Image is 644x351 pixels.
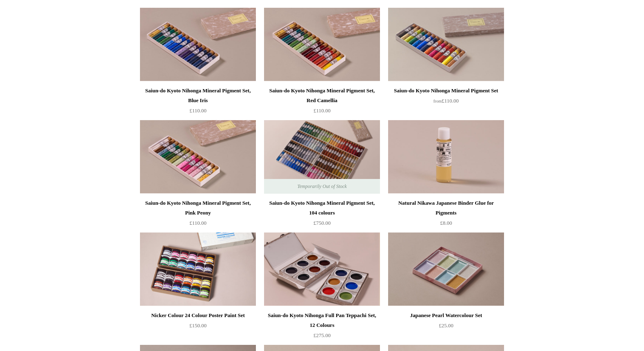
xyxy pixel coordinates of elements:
a: Natural Nikawa Japanese Binder Glue for Pigments Natural Nikawa Japanese Binder Glue for Pigments [388,120,504,194]
a: Saiun-do Kyoto Nihonga Mineral Pigment Set Saiun-do Kyoto Nihonga Mineral Pigment Set [388,8,504,81]
span: from [433,99,442,103]
a: Nicker Colour 24 Colour Poster Paint Set £150.00 [140,311,256,344]
div: Saiun-do Kyoto Nihonga Mineral Pigment Set, Red Camellia [266,86,378,105]
div: Saiun-do Kyoto Nihonga Mineral Pigment Set, Pink Peony [142,198,254,218]
img: Japanese Pearl Watercolour Set [388,233,504,306]
div: Saiun-do Kyoto Nihonga Full Pan Teppachi Set, 12 Colours [266,311,378,330]
img: Saiun-do Kyoto Nihonga Mineral Pigment Set, 104 colours [264,120,380,194]
div: Nicker Colour 24 Colour Poster Paint Set [142,311,254,320]
span: £8.00 [440,220,452,226]
span: Temporarily Out of Stock [289,179,355,194]
a: Saiun-do Kyoto Nihonga Mineral Pigment Set, Pink Peony £110.00 [140,198,256,232]
div: Japanese Pearl Watercolour Set [390,311,502,320]
img: Natural Nikawa Japanese Binder Glue for Pigments [388,120,504,194]
div: Saiun-do Kyoto Nihonga Mineral Pigment Set, Blue Iris [142,86,254,105]
img: Saiun-do Kyoto Nihonga Mineral Pigment Set, Pink Peony [140,120,256,194]
a: Saiun-do Kyoto Nihonga Mineral Pigment Set, Red Camellia Saiun-do Kyoto Nihonga Mineral Pigment S... [264,8,380,81]
a: Japanese Pearl Watercolour Set Japanese Pearl Watercolour Set [388,233,504,306]
span: £25.00 [439,322,453,329]
a: Saiun-do Kyoto Nihonga Mineral Pigment Set, Blue Iris Saiun-do Kyoto Nihonga Mineral Pigment Set,... [140,8,256,81]
span: £275.00 [313,332,331,338]
span: £750.00 [313,220,331,226]
span: £110.00 [189,107,207,114]
span: £110.00 [189,220,207,226]
img: Nicker Colour 24 Colour Poster Paint Set [140,233,256,306]
a: Saiun-do Kyoto Nihonga Mineral Pigment Set, 104 colours Saiun-do Kyoto Nihonga Mineral Pigment Se... [264,120,380,194]
span: £110.00 [433,98,459,104]
a: Japanese Pearl Watercolour Set £25.00 [388,311,504,344]
div: Saiun-do Kyoto Nihonga Mineral Pigment Set, 104 colours [266,198,378,218]
a: Saiun-do Kyoto Nihonga Mineral Pigment Set, Pink Peony Saiun-do Kyoto Nihonga Mineral Pigment Set... [140,120,256,194]
img: Saiun-do Kyoto Nihonga Mineral Pigment Set [388,8,504,81]
span: £110.00 [313,107,331,114]
a: Saiun-do Kyoto Nihonga Mineral Pigment Set, Red Camellia £110.00 [264,86,380,119]
div: Saiun-do Kyoto Nihonga Mineral Pigment Set [390,86,502,96]
img: Saiun-do Kyoto Nihonga Full Pan Teppachi Set, 12 Colours [264,233,380,306]
a: Saiun-do Kyoto Nihonga Mineral Pigment Set, 104 colours £750.00 [264,198,380,232]
a: Saiun-do Kyoto Nihonga Full Pan Teppachi Set, 12 Colours Saiun-do Kyoto Nihonga Full Pan Teppachi... [264,233,380,306]
img: Saiun-do Kyoto Nihonga Mineral Pigment Set, Blue Iris [140,8,256,81]
a: Saiun-do Kyoto Nihonga Mineral Pigment Set from£110.00 [388,86,504,119]
a: Nicker Colour 24 Colour Poster Paint Set Nicker Colour 24 Colour Poster Paint Set [140,233,256,306]
img: Saiun-do Kyoto Nihonga Mineral Pigment Set, Red Camellia [264,8,380,81]
a: Saiun-do Kyoto Nihonga Mineral Pigment Set, Blue Iris £110.00 [140,86,256,119]
div: Natural Nikawa Japanese Binder Glue for Pigments [390,198,502,218]
a: Saiun-do Kyoto Nihonga Full Pan Teppachi Set, 12 Colours £275.00 [264,311,380,344]
a: Natural Nikawa Japanese Binder Glue for Pigments £8.00 [388,198,504,232]
span: £150.00 [189,322,207,329]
